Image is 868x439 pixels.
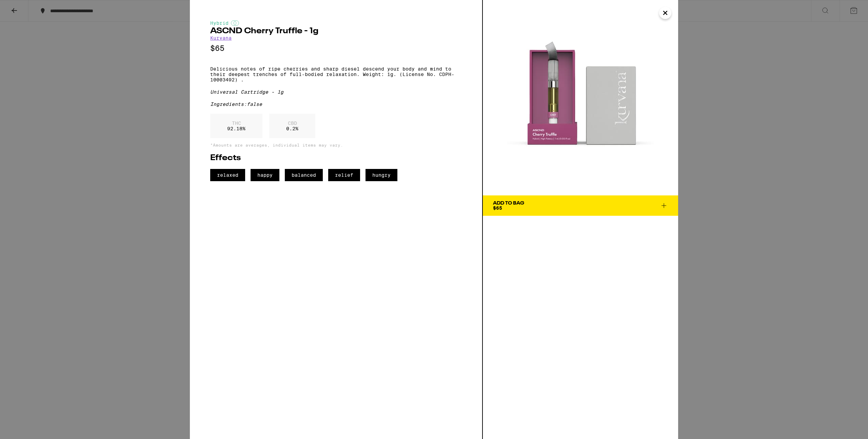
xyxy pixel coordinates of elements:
[210,89,462,95] div: Universal Cartridge - 1g
[285,169,323,181] span: balanced
[210,154,462,162] h2: Effects
[251,169,279,181] span: happy
[210,101,462,107] div: Ingredients: false
[231,20,239,26] img: hybridColor.svg
[483,195,678,216] button: Add To Bag$65
[286,120,298,126] p: CBD
[210,35,232,41] a: Kurvana
[210,27,462,35] h2: ASCND Cherry Truffle - 1g
[210,143,462,147] p: *Amounts are averages, individual items may vary.
[328,169,360,181] span: relief
[210,20,462,26] div: Hybrid
[659,7,671,19] button: Close
[210,66,462,82] p: Delicious notes of ripe cherries and sharp diesel descend your body and mind to their deepest tre...
[210,169,245,181] span: relaxed
[269,114,315,138] div: 0.2 %
[493,205,502,211] span: $65
[493,201,524,206] div: Add To Bag
[4,5,49,10] span: Hi. Need any help?
[227,120,245,126] p: THC
[210,114,262,138] div: 92.18 %
[366,169,397,181] span: hungry
[210,44,462,53] p: $65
